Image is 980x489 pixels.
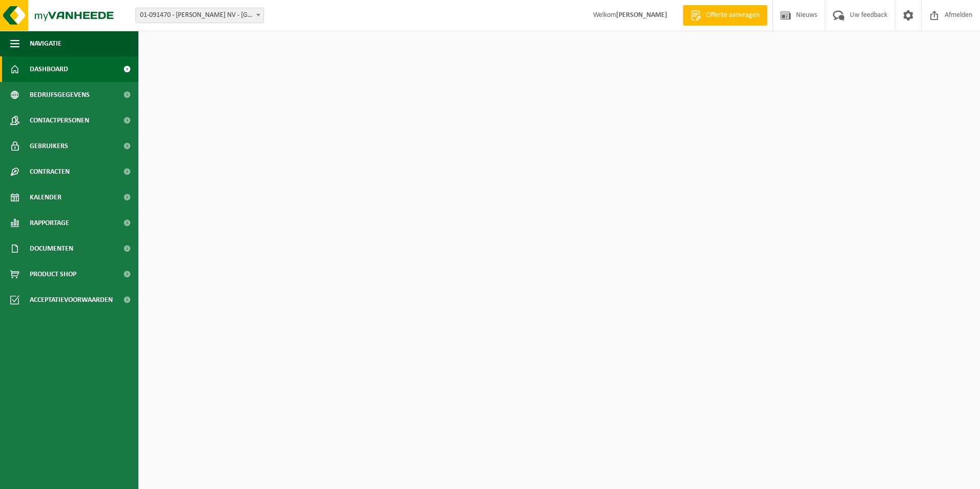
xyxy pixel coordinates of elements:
span: Offerte aanvragen [704,10,762,21]
span: Kalender [30,185,62,210]
span: Gebruikers [30,133,68,159]
span: Bedrijfsgegevens [30,82,90,108]
span: Dashboard [30,56,68,82]
span: 01-091470 - MYLLE H. NV - BELLEGEM [135,8,264,23]
span: Navigatie [30,31,62,56]
span: Product Shop [30,261,76,287]
span: Contactpersonen [30,108,89,133]
span: 01-091470 - MYLLE H. NV - BELLEGEM [136,8,263,23]
strong: [PERSON_NAME] [616,11,667,19]
span: Rapportage [30,210,69,236]
span: Acceptatievoorwaarden [30,287,113,313]
span: Documenten [30,236,73,261]
span: Contracten [30,159,70,185]
a: Offerte aanvragen [683,5,767,26]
